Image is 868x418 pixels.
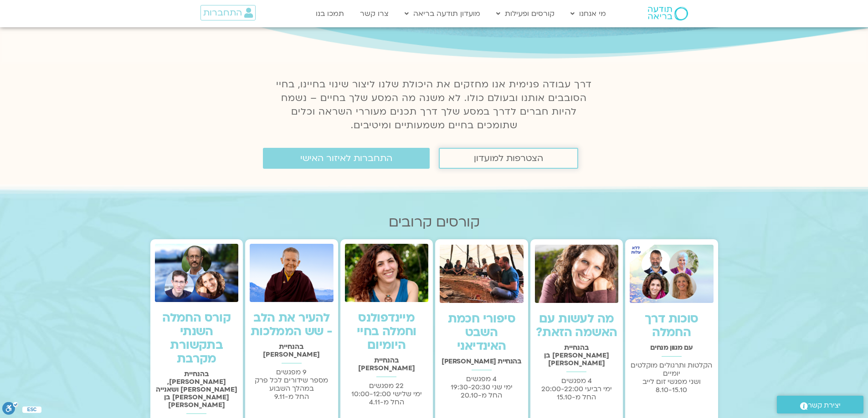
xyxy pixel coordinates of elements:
a: סוכות דרך החמלה [645,311,699,341]
a: צרו קשר [355,5,393,22]
a: מועדון תודעה בריאה [400,5,485,22]
h2: בהנחיית [PERSON_NAME] [440,358,524,365]
p: 4 מפגשים ימי שני 19:30-20:30 [440,375,524,399]
p: הקלטות ותרגולים מוקלטים יומיים ושני מפגשי זום לייב [630,361,714,394]
span: התחברות לאיזור האישי [300,153,392,163]
p: 9 מפגשים מספר שידורים לכל פרק במהלך השבוע החל מ-9.11 [250,368,334,401]
a: יצירת קשר [777,396,863,413]
img: תודעה בריאה [648,7,688,20]
a: קורסים ופעילות [492,5,559,22]
h2: בהנחיית [PERSON_NAME], [PERSON_NAME] ושאנייה [PERSON_NAME] בן [PERSON_NAME] [155,370,239,409]
a: להעיר את הלב - שש הממלכות [251,310,333,340]
a: הצטרפות למועדון [439,148,578,169]
a: מי אנחנו [566,5,611,22]
span: יצירת קשר [808,399,841,412]
h2: קורסים קרובים [150,214,718,230]
h2: בהנחיית [PERSON_NAME] [250,343,334,358]
p: דרך עבודה פנימית אנו מחזקים את היכולת שלנו ליצור שינוי בחיינו, בחיי הסובבים אותנו ובעולם כולו. לא... [271,78,597,132]
a: מיינדפולנס וחמלה בחיי היומיום [357,310,416,353]
span: החל מ-20.10 [461,391,502,400]
a: התחברות לאיזור האישי [263,148,430,169]
a: סיפורי חכמת השבט האינדיאני [448,311,515,354]
span: 8.10-15.10 [656,385,687,394]
h2: בהנחיית [PERSON_NAME] [345,357,429,372]
h2: עם מגוון מנחים [630,344,714,352]
p: 4 מפגשים ימי רביעי 20:00-22:00 החל מ-15.10 [535,377,619,401]
a: קורס החמלה השנתי בתקשורת מקרבת [162,310,231,367]
a: מה לעשות עם האשמה הזאת? [536,311,617,341]
a: התחברות [200,5,256,20]
h2: בהנחיית [PERSON_NAME] בן [PERSON_NAME] [535,344,619,367]
span: הצטרפות למועדון [474,153,543,163]
span: התחברות [203,8,242,18]
p: 22 מפגשים ימי שלישי 10:00-12:00 החל מ-4.11 [345,382,429,406]
a: תמכו בנו [311,5,349,22]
